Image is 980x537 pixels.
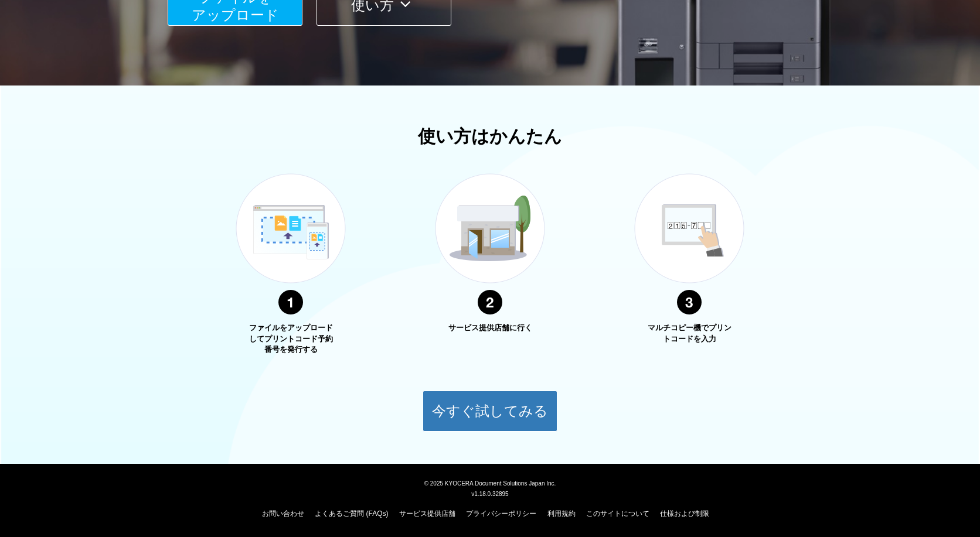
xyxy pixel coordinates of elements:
span: © 2025 KYOCERA Document Solutions Japan Inc. [424,479,556,487]
a: 利用規約 [547,509,576,518]
p: マルチコピー機でプリントコードを入力 [645,323,733,344]
button: 今すぐ試してみる [423,391,557,432]
p: ファイルをアップロードしてプリントコード予約番号を発行する [247,323,335,355]
a: このサイトについて [586,509,649,518]
a: 仕様および制限 [660,509,709,518]
a: プライバシーポリシー [466,509,536,518]
a: お問い合わせ [262,509,304,518]
p: サービス提供店舗に行く [446,323,534,334]
a: よくあるご質問 (FAQs) [315,509,388,518]
a: サービス提供店舗 [399,509,455,518]
span: v1.18.0.32895 [471,490,508,497]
